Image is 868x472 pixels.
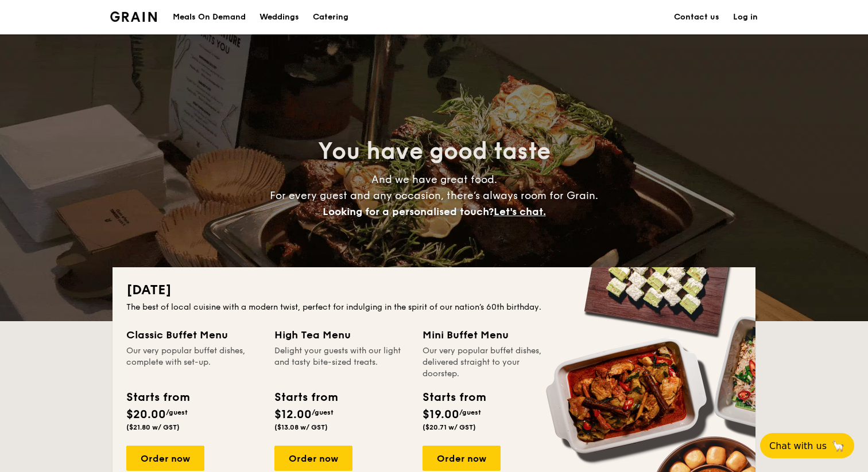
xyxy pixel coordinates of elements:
div: Our very popular buffet dishes, delivered straight to your doorstep. [423,345,557,380]
span: ($20.71 w/ GST) [423,423,476,431]
span: $12.00 [274,408,312,422]
div: Order now [126,446,204,471]
span: $19.00 [423,408,459,422]
div: The best of local cuisine with a modern twist, perfect for indulging in the spirit of our nation’... [126,302,742,313]
span: Looking for a personalised touch? [323,205,494,218]
span: Let's chat. [494,205,546,218]
span: ($13.08 w/ GST) [274,423,328,431]
span: /guest [459,408,481,416]
div: Classic Buffet Menu [126,327,261,343]
span: You have good taste [318,138,551,165]
div: High Tea Menu [274,327,409,343]
div: Order now [274,446,352,471]
div: Starts from [423,389,485,406]
span: /guest [166,408,188,416]
a: Logotype [110,11,157,22]
div: Starts from [126,389,189,406]
span: 🦙 [831,439,845,453]
span: Chat with us [769,440,827,451]
div: Starts from [274,389,337,406]
div: Order now [423,446,501,471]
span: ($21.80 w/ GST) [126,423,180,431]
span: $20.00 [126,408,166,422]
div: Mini Buffet Menu [423,327,557,343]
h2: [DATE] [126,281,742,299]
span: /guest [312,408,334,416]
div: Our very popular buffet dishes, complete with set-up. [126,345,261,380]
div: Delight your guests with our light and tasty bite-sized treats. [274,345,409,380]
span: And we have great food. For every guest and any occasion, there’s always room for Grain. [270,173,598,218]
img: Grain [110,11,157,22]
button: Chat with us🦙 [760,433,854,458]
